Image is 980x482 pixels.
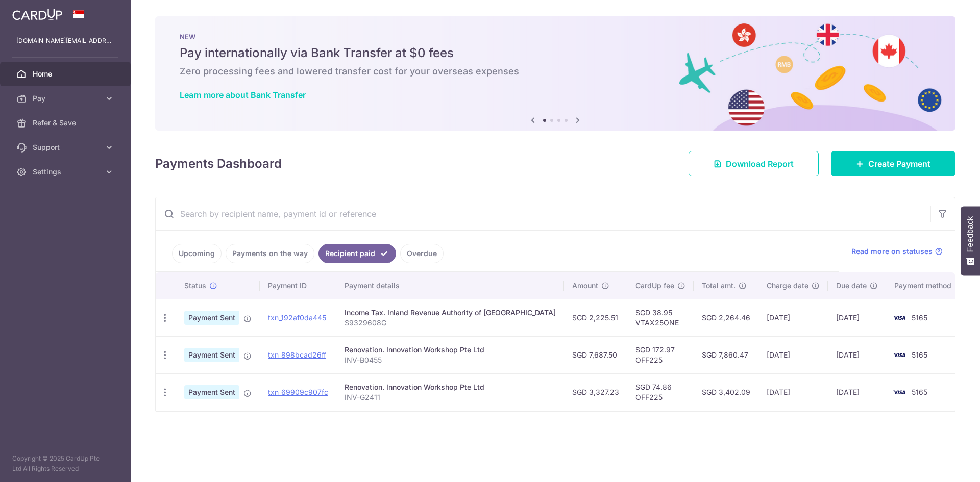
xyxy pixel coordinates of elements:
[180,45,931,61] h5: Pay internationally via Bank Transfer at $0 fees
[572,281,598,291] span: Amount
[758,336,828,373] td: [DATE]
[184,281,206,291] span: Status
[400,244,444,263] a: Overdue
[726,158,794,170] span: Download Report
[12,8,62,20] img: CardUp
[33,93,100,104] span: Pay
[851,246,943,257] a: Read more on statuses
[966,216,975,252] span: Feedback
[260,272,336,299] th: Payment ID
[345,382,556,392] div: Renovation. Innovation Workshop Pte Ltd
[627,336,694,373] td: SGD 172.97 OFF225
[33,69,100,79] span: Home
[758,299,828,336] td: [DATE]
[184,311,239,325] span: Payment Sent
[915,451,970,477] iframe: Opens a widget where you can find more information
[851,246,933,257] span: Read more on statuses
[345,355,556,365] p: INV-B0455
[184,348,239,362] span: Payment Sent
[828,299,886,336] td: [DATE]
[702,281,736,291] span: Total amt.
[635,281,674,291] span: CardUp fee
[16,36,114,46] p: [DOMAIN_NAME][EMAIL_ADDRESS][DOMAIN_NAME]
[627,299,694,336] td: SGD 38.95 VTAX25ONE
[912,350,927,359] span: 5165
[961,206,980,275] button: Feedback - Show survey
[694,373,758,411] td: SGD 3,402.09
[767,281,808,291] span: Charge date
[828,373,886,411] td: [DATE]
[828,336,886,373] td: [DATE]
[564,373,627,411] td: SGD 3,327.23
[268,388,328,396] a: txn_69909c907fc
[345,318,556,328] p: S9329608G
[180,90,306,100] a: Learn more about Bank Transfer
[758,373,828,411] td: [DATE]
[33,118,100,128] span: Refer & Save
[226,244,314,263] a: Payments on the way
[689,151,819,176] a: Download Report
[345,345,556,355] div: Renovation. Innovation Workshop Pte Ltd
[564,299,627,336] td: SGD 2,225.51
[694,299,758,336] td: SGD 2,264.46
[268,350,326,359] a: txn_898bcad26ff
[886,272,964,299] th: Payment method
[889,386,910,398] img: Bank Card
[345,308,556,318] div: Income Tax. Inland Revenue Authority of [GEOGRAPHIC_DATA]
[912,313,927,322] span: 5165
[180,65,931,78] h6: Zero processing fees and lowered transfer cost for your overseas expenses
[336,272,564,299] th: Payment details
[318,244,396,263] a: Recipient paid
[33,142,100,153] span: Support
[180,33,931,41] p: NEW
[836,281,867,291] span: Due date
[345,392,556,402] p: INV-G2411
[889,312,910,324] img: Bank Card
[33,167,100,177] span: Settings
[184,385,239,399] span: Payment Sent
[868,158,930,170] span: Create Payment
[694,336,758,373] td: SGD 7,860.47
[155,155,282,173] h4: Payments Dashboard
[889,349,910,361] img: Bank Card
[564,336,627,373] td: SGD 7,687.50
[627,373,694,411] td: SGD 74.86 OFF225
[156,197,930,230] input: Search by recipient name, payment id or reference
[155,16,955,131] img: Bank transfer banner
[912,388,927,396] span: 5165
[268,313,326,322] a: txn_192af0da445
[831,151,955,176] a: Create Payment
[172,244,222,263] a: Upcoming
